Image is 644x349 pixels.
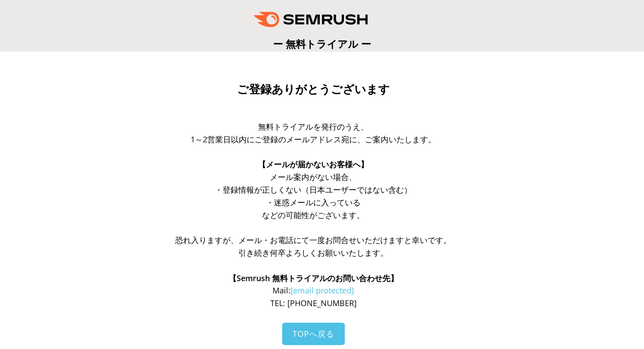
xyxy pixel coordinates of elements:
span: 引き続き何卒よろしくお願いいたします。 [238,247,388,258]
span: 恐れ入りますが、メール・お電話にて一度お問合せいただけますと幸いです。 [175,235,451,245]
span: 1～2営業日以内にご登録のメールアドレス宛に、ご案内いたします。 [191,134,436,145]
span: ・登録情報が正しくない（日本ユーザーではない含む） [215,184,412,195]
span: ー 無料トライアル ー [273,37,371,51]
span: Mail: [272,285,354,296]
a: TOPへ戻る [282,323,345,345]
span: 【Semrush 無料トライアルのお問い合わせ先】 [229,273,398,283]
span: 【メールが届かないお客様へ】 [258,159,368,169]
span: ・迷惑メールに入っている [266,197,361,208]
span: TEL: [PHONE_NUMBER] [270,298,357,308]
a: [email protected] [290,285,354,296]
span: メール案内がない場合、 [270,172,357,182]
span: TOPへ戻る [293,328,334,339]
span: ご登録ありがとうございます [237,83,390,96]
span: などの可能性がございます。 [262,210,364,220]
span: 無料トライアルを発行のうえ、 [258,121,368,132]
